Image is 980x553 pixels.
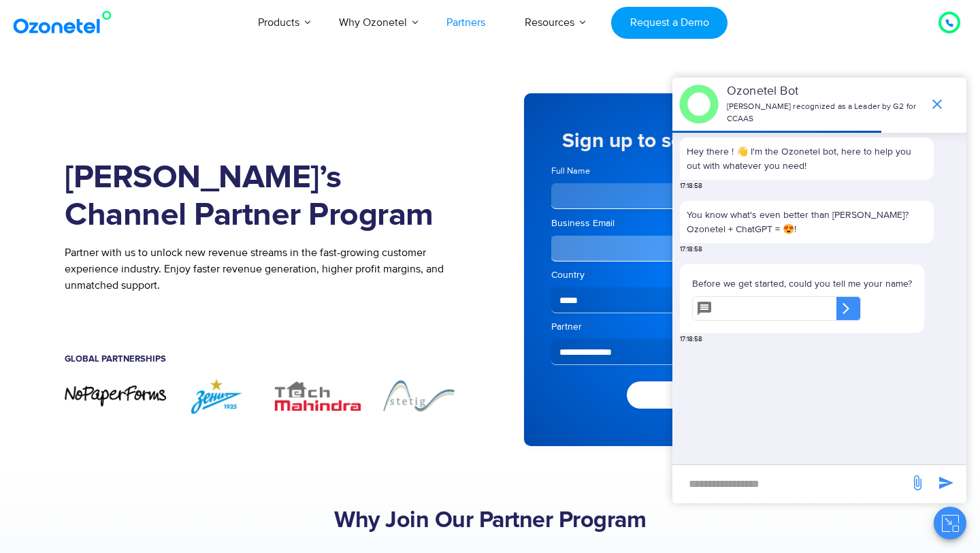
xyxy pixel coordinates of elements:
[267,377,369,415] img: TechMahindra
[680,244,702,255] span: 17:18:58
[368,377,470,415] img: Stetig
[65,507,915,535] h2: Why Join Our Partner Program
[611,7,728,39] a: Request a Demo
[692,276,912,291] p: Before we get started, could you tell me your name?
[679,472,902,496] div: new-msg-input
[551,217,698,230] label: Business Email
[166,377,267,415] div: 2 of 7
[551,268,854,282] label: Country
[65,355,470,364] h5: Global Partnerships
[551,165,698,178] label: Full Name
[680,334,702,345] span: 17:18:58
[65,384,166,408] div: 1 of 7
[727,101,922,125] p: [PERSON_NAME] recognized as a Leader by G2 for CCAAS
[687,144,927,173] p: Hey there ! 👋 I'm the Ozonetel bot, here to help you out with whatever you need!
[679,84,719,124] img: header
[934,507,966,539] button: Close chat
[727,82,922,101] p: Ozonetel Bot
[65,244,470,294] p: Partner with us to unlock new revenue streams in the fast-growing customer experience industry. E...
[687,208,927,236] p: You know what's even better than [PERSON_NAME]? Ozonetel + ChatGPT = 😍!
[551,131,854,151] h5: Sign up to schedule a callback
[65,384,166,408] img: nopaperforms
[932,469,960,496] span: send message
[680,181,702,191] span: 17:18:58
[65,159,470,234] h1: [PERSON_NAME]’s Channel Partner Program
[924,91,951,118] span: end chat or minimize
[65,377,470,415] div: Image Carousel
[551,320,854,334] label: Partner
[166,377,267,415] img: ZENIT
[368,377,470,415] div: 4 of 7
[904,469,931,496] span: send message
[267,377,369,415] div: 3 of 7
